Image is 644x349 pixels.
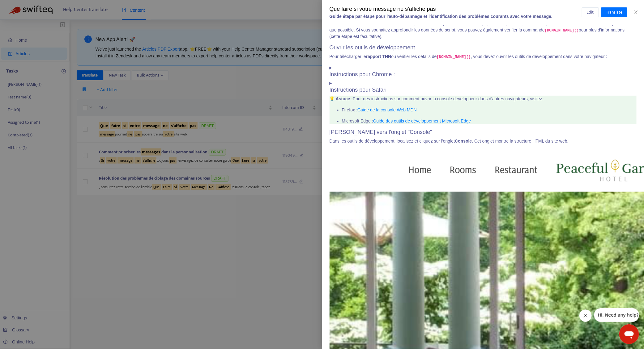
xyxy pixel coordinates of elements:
[330,5,582,13] div: Que faire si votre message ne s'affiche pas
[330,53,637,60] p: Pour télécharger le ou vérifier les détails de , vous devez ouvrir les outils de développement da...
[579,310,592,322] iframe: Close message
[587,9,594,16] span: Edit
[373,118,471,123] a: Guide des outils de développement Microsoft Edge
[619,324,639,344] iframe: Button to launch messaging window
[330,13,582,20] div: Guide étape par étape pour l'auto-dépannage et l'identification des problèmes courants avec votre...
[582,7,599,17] button: Edit
[342,107,637,113] p: Firefox :
[330,80,637,93] summary: Instructions pour Safari
[330,96,637,102] p: Pour des instructions sur comment ouvrir la console développeur dans d'autres navigateurs, visitez :
[357,107,417,112] a: Guide de la console Web MDN
[455,139,472,143] b: Console
[342,118,637,124] p: Microsoft Edge :
[437,55,471,59] code: [DOMAIN_NAME]()
[633,10,638,15] span: close
[601,7,627,17] button: Translate
[545,28,579,33] code: [DOMAIN_NAME]()
[366,54,391,59] b: rapport THN
[330,129,637,136] h3: [PERSON_NAME] vers l'onglet "Console"
[330,44,637,51] h3: Ouvrir les outils de développement
[330,71,637,78] h3: Instructions pour Chrome :
[606,9,622,16] span: Translate
[594,308,639,322] iframe: Message from company
[330,138,637,144] p: Dans les outils de développement, localisez et cliquez sur l'onglet . Cet onglet montre la struct...
[330,65,637,78] summary: Instructions pour Chrome :
[330,14,637,40] p: Lors de la résolution des problèmes pour lesquels votre message n'apparaît pas, ouvrir la console...
[330,87,637,93] h3: Instructions pour Safari
[330,96,353,101] b: 💡 Astuce :
[632,10,640,15] button: Close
